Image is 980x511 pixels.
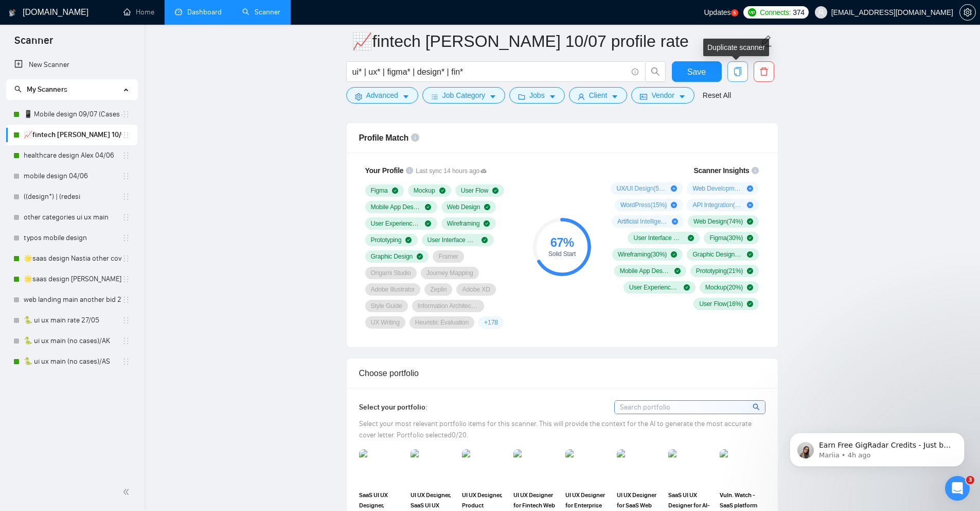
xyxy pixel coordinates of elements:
[482,237,488,243] span: check-circle
[24,186,122,207] a: ((design*) | (redesi
[747,202,753,208] span: plus-circle
[462,449,507,485] img: portfolio thumbnail image
[425,220,431,227] span: check-circle
[14,86,22,93] span: search
[439,188,446,194] span: check-circle
[692,201,743,209] span: API Integration ( 13 %)
[705,283,743,292] span: Mockup ( 20 %)
[617,490,662,510] span: UI UX Designer for SaaS Web App, Enterprise DCIM Dashboard Platform
[27,85,67,94] span: My Scanners
[728,67,747,76] span: copy
[747,251,753,258] span: check-circle
[748,8,756,16] img: upwork-logo.png
[6,186,137,207] li: ((design*) | (redesi
[747,268,753,274] span: check-circle
[618,250,667,259] span: Wireframing ( 30 %)
[672,61,722,82] button: Save
[620,267,670,275] span: Mobile App Design ( 23 %)
[484,204,490,210] span: check-circle
[733,11,736,15] text: 5
[371,252,413,261] span: Graphic Design
[747,301,753,307] span: check-circle
[371,285,415,294] span: Adobe Illustrator
[359,133,409,142] span: Profile Match
[411,449,456,485] img: portfolio thumbnail image
[24,331,122,351] a: 🐍 ui ux main (no cases)/AK
[122,296,130,304] span: holder
[668,449,714,485] img: portfolio thumbnail image
[668,490,714,510] span: SaaS UI UX Designer for AI-powered location-based CRM
[6,207,137,228] li: other categories ui ux main
[747,185,753,192] span: plus-circle
[122,337,130,345] span: holder
[359,419,752,439] span: Select your most relevant portfolio items for this scanner. This will provide the context for the...
[699,300,743,308] span: User Flow ( 16 %)
[175,8,222,16] a: dashboardDashboard
[617,217,668,226] span: Artificial Intelligence ( 13 %)
[6,331,137,351] li: 🐍 ui ux main (no cases)/AK
[489,93,496,100] span: caret-down
[959,4,976,21] button: setting
[416,166,487,176] span: Last sync 14 hours ago
[426,269,473,277] span: Journey Mapping
[415,318,469,327] span: Heuristic Evaluation
[411,490,456,510] span: UI UX Designer, SaaS UI UX Designer for Sports Web App | Figma
[617,449,662,485] img: portfolio thumbnail image
[720,490,765,510] span: Vuln. Watch - SaaS platform
[371,186,388,195] span: Figma
[960,8,975,16] span: setting
[24,125,122,145] a: 📈fintech [PERSON_NAME] 10/07 profile rate
[24,351,122,372] a: 🐍 ui ux main (no cases)/AS
[365,166,404,175] span: Your Profile
[447,219,480,228] span: Wireframing
[589,90,608,101] span: Client
[352,65,627,78] input: Search Freelance Jobs...
[366,90,398,101] span: Advanced
[417,253,423,260] span: check-circle
[122,213,130,222] span: holder
[9,5,16,21] img: logo
[425,204,431,210] span: check-circle
[693,167,749,174] span: Scanner Insights
[462,490,507,510] span: UI UX Designer, Product Designer for Healthcare Web App, SaaS | Figma
[565,490,611,510] span: UI UX Designer for Enterprise Agile Project Management Platform
[392,188,398,194] span: check-circle
[418,302,478,310] span: Information Architecture
[747,218,753,225] span: check-circle
[632,69,638,75] span: info-circle
[509,87,565,104] button: folderJobscaret-down
[122,151,130,160] span: holder
[752,167,759,174] span: info-circle
[122,275,130,283] span: holder
[709,234,743,242] span: Figma ( 30 %)
[679,93,686,100] span: caret-down
[352,28,757,54] input: Scanner name...
[529,90,545,101] span: Jobs
[565,449,611,485] img: portfolio thumbnail image
[703,90,731,101] a: Reset All
[704,8,730,16] span: Updates
[359,490,404,510] span: SaaS UI UX Designer, Adaptive EdTech Learning Platform, SaaS
[406,167,413,174] span: info-circle
[646,67,665,76] span: search
[615,401,765,414] input: Search portfolio
[122,131,130,139] span: holder
[645,61,666,82] button: search
[346,87,418,104] button: settingAdvancedcaret-down
[6,125,137,145] li: 📈fintech Alex 10/07 profile rate
[442,90,485,101] span: Job Category
[6,166,137,186] li: mobile design 04/06
[122,357,130,366] span: holder
[24,310,122,331] a: 🐍 ui ux main rate 27/05
[959,8,976,16] a: setting
[431,93,438,100] span: bars
[405,237,412,243] span: check-circle
[123,8,154,16] a: homeHome
[24,166,122,186] a: mobile design 04/06
[462,285,490,294] span: Adobe XD
[24,104,122,125] a: 📱 Mobile design 09/07 (Cases & UX/UI Cat)
[629,283,680,292] span: User Experience Design ( 21 %)
[14,55,129,75] a: New Scanner
[688,235,694,241] span: check-circle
